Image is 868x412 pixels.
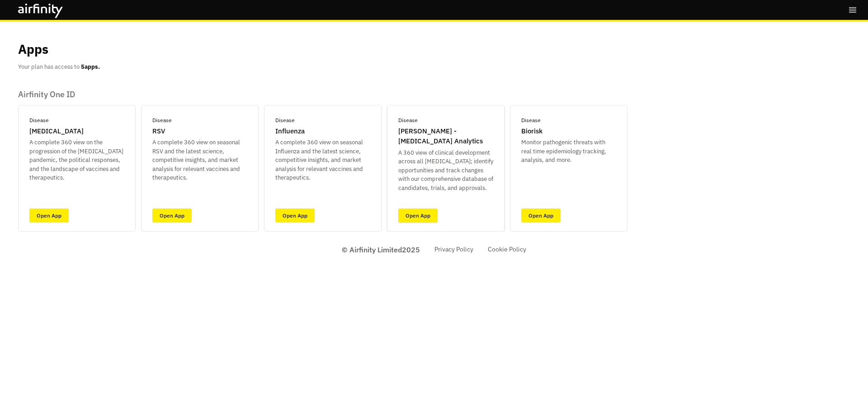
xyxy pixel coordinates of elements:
[18,90,627,99] p: Airfinity One ID
[342,244,420,255] p: © Airfinity Limited 2025
[398,126,493,147] p: [PERSON_NAME] - [MEDICAL_DATA] Analytics
[488,245,526,254] a: Cookie Policy
[398,148,493,193] p: A 360 view of clinical development across all [MEDICAL_DATA]; identify opportunities and track ch...
[398,116,418,124] p: Disease
[521,116,541,124] p: Disease
[521,208,561,223] a: Open App
[29,208,69,223] a: Open App
[521,138,616,165] p: Monitor pathogenic threats with real time epidemiology tracking, analysis, and more.
[152,138,247,182] p: A complete 360 view on seasonal RSV and the latest science, competitive insights, and market anal...
[275,138,370,182] p: A complete 360 view on seasonal Influenza and the latest science, competitive insights, and marke...
[81,63,100,71] b: 5 apps.
[152,208,192,223] a: Open App
[152,126,165,137] p: RSV
[275,116,295,124] p: Disease
[152,116,172,124] p: Disease
[521,126,542,137] p: Biorisk
[434,245,473,254] a: Privacy Policy
[29,126,84,137] p: [MEDICAL_DATA]
[29,138,124,182] p: A complete 360 view on the progression of the [MEDICAL_DATA] pandemic, the political responses, a...
[18,62,100,71] p: Your plan has access to
[29,116,49,124] p: Disease
[275,208,315,223] a: Open App
[398,208,438,223] a: Open App
[275,126,305,137] p: Influenza
[18,40,48,59] p: Apps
